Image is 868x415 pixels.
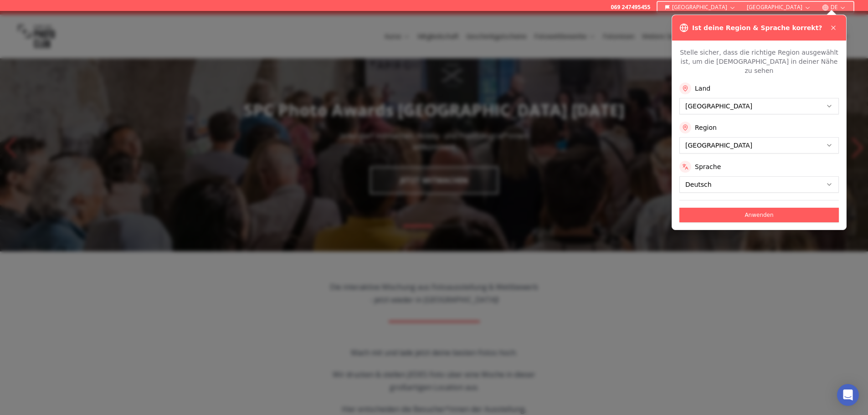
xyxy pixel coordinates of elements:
[695,84,710,93] label: Land
[679,208,839,222] button: Anwenden
[692,23,822,32] h3: Ist deine Region & Sprache korrekt?
[743,2,815,13] button: [GEOGRAPHIC_DATA]
[679,48,839,75] p: Stelle sicher, dass die richtige Region ausgewählt ist, um die [DEMOGRAPHIC_DATA] in deiner Nähe ...
[661,2,740,13] button: [GEOGRAPHIC_DATA]
[695,162,721,171] label: Sprache
[695,123,717,132] label: Region
[837,384,859,406] div: Open Intercom Messenger
[818,2,850,13] button: DE
[611,4,650,11] a: 069 247495455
